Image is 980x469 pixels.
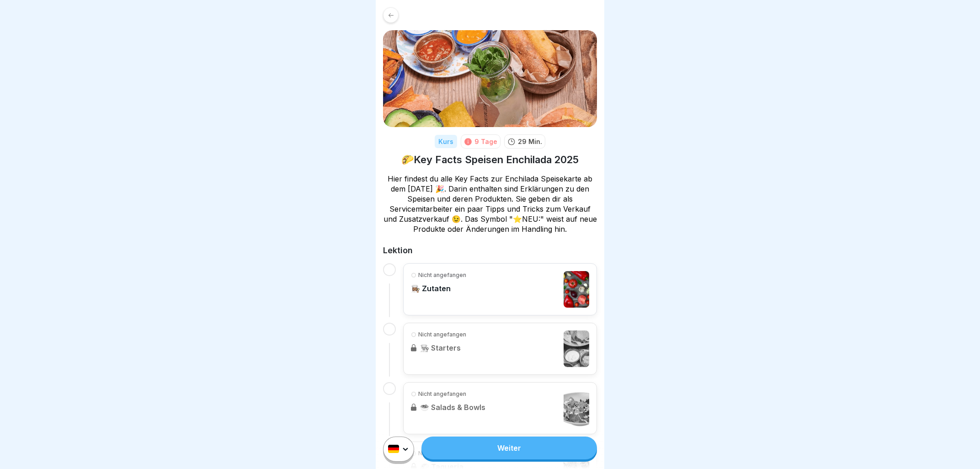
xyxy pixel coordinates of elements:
[518,137,542,146] p: 29 Min.
[383,174,597,234] p: Hier findest du alle Key Facts zur Enchilada Speisekarte ab dem [DATE] 🎉. Darin enthalten sind Er...
[418,271,466,279] p: Nicht angefangen
[383,245,597,256] h2: Lektion
[474,137,497,146] div: 9 Tage
[411,271,589,308] a: Nicht angefangen👩🏽‍🍳 Zutaten
[383,30,597,127] img: chgsgd1ujsxl7q39ahom387w.png
[564,271,589,308] img: clkmgedqv005c3o6wj9pbrvc4.jpg
[435,135,457,148] div: Kurs
[411,284,466,293] p: 👩🏽‍🍳 Zutaten
[388,445,399,453] img: de.svg
[401,153,579,166] h1: 🌮Key Facts Speisen Enchilada 2025
[421,437,597,459] a: Weiter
